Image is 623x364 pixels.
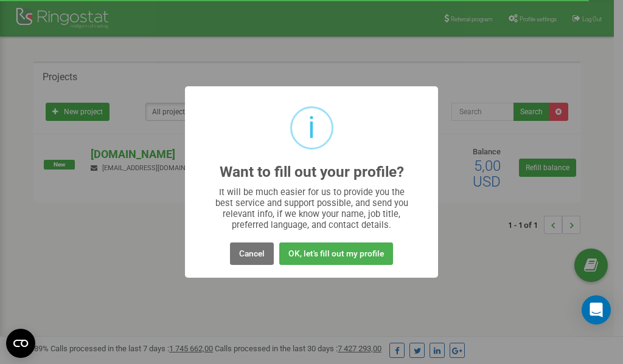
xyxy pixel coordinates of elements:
button: OK, let's fill out my profile [279,242,393,265]
div: Open Intercom Messenger [582,295,611,325]
div: i [308,108,315,148]
button: Cancel [230,242,274,265]
h2: Want to fill out your profile? [220,164,404,180]
div: It will be much easier for us to provide you the best service and support possible, and send you ... [209,187,414,230]
button: Open CMP widget [6,329,35,358]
